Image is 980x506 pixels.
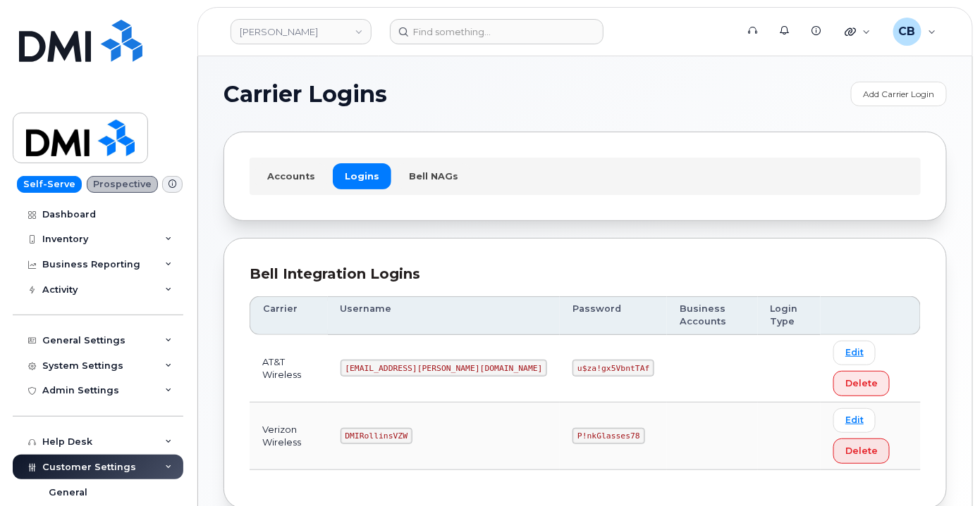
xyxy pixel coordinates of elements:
[845,444,878,457] span: Delete
[833,341,876,365] a: Edit
[341,360,548,377] code: [EMAIL_ADDRESS][PERSON_NAME][DOMAIN_NAME]
[333,163,391,189] a: Logins
[667,296,757,335] th: Business Accounts
[572,360,654,377] code: u$za!gx5VbntTAf
[758,296,821,335] th: Login Type
[397,163,470,189] a: Bell NAGs
[255,163,327,189] a: Accounts
[572,428,644,445] code: P!nkGlasses78
[328,296,561,335] th: Username
[250,403,328,470] td: Verizon Wireless
[845,377,878,390] span: Delete
[833,371,890,396] button: Delete
[560,296,667,335] th: Password
[341,428,412,445] code: DMIRollinsVZW
[833,438,890,464] button: Delete
[851,82,947,106] a: Add Carrier Login
[250,264,921,284] div: Bell Integration Logins
[250,296,328,335] th: Carrier
[223,84,387,105] span: Carrier Logins
[833,408,876,433] a: Edit
[250,335,328,403] td: AT&T Wireless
